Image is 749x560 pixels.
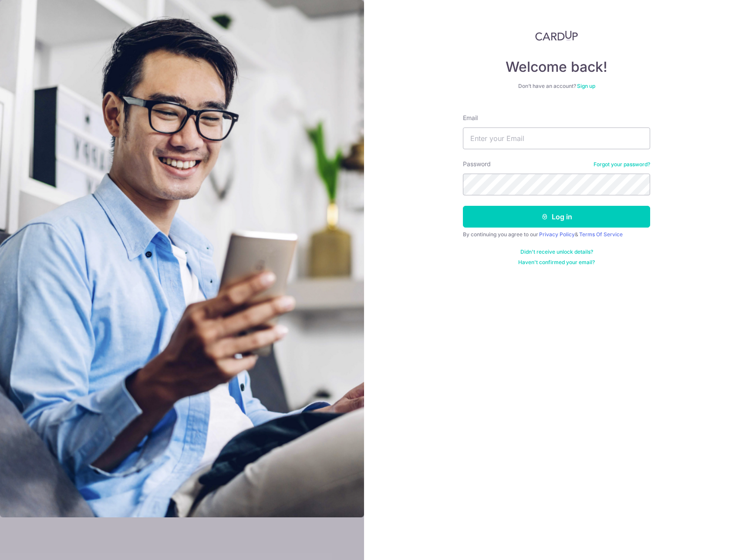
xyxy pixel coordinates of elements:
[539,231,575,238] a: Privacy Policy
[579,231,623,238] a: Terms Of Service
[463,127,650,149] input: Enter your Email
[463,58,650,76] h4: Welcome back!
[463,231,650,238] div: By continuing you agree to our &
[463,114,478,122] label: Email
[535,30,578,41] img: CardUp Logo
[518,259,595,266] a: Haven't confirmed your email?
[577,83,595,89] a: Sign up
[463,83,650,90] div: Don’t have an account?
[463,160,491,168] label: Password
[463,206,650,228] button: Log in
[520,248,593,255] a: Didn't receive unlock details?
[594,161,650,168] a: Forgot your password?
